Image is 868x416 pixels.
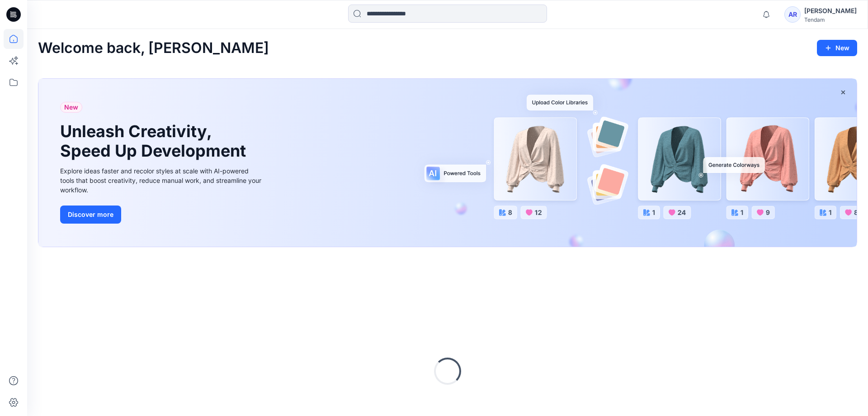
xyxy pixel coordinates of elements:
[804,16,857,23] div: Tendam
[784,6,801,23] div: AR
[38,40,269,57] h2: Welcome back, [PERSON_NAME]
[60,206,121,224] button: Discover more
[60,166,264,195] div: Explore ideas faster and recolor styles at scale with AI-powered tools that boost creativity, red...
[60,122,250,161] h1: Unleash Creativity, Speed Up Development
[817,40,857,56] button: New
[60,206,264,224] a: Discover more
[804,5,857,16] div: [PERSON_NAME]
[64,102,78,113] span: New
